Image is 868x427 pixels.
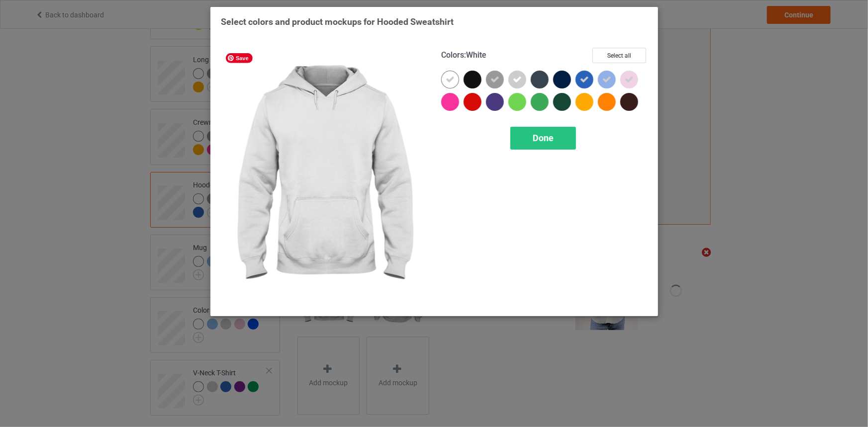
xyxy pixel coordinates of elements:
h4: : [441,50,486,61]
button: Select all [592,48,646,63]
span: Save [226,53,253,63]
span: Colors [441,50,464,60]
span: Done [533,133,554,143]
img: regular.jpg [221,48,427,306]
span: Select colors and product mockups for Hooded Sweatshirt [221,16,454,27]
span: White [466,50,486,60]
